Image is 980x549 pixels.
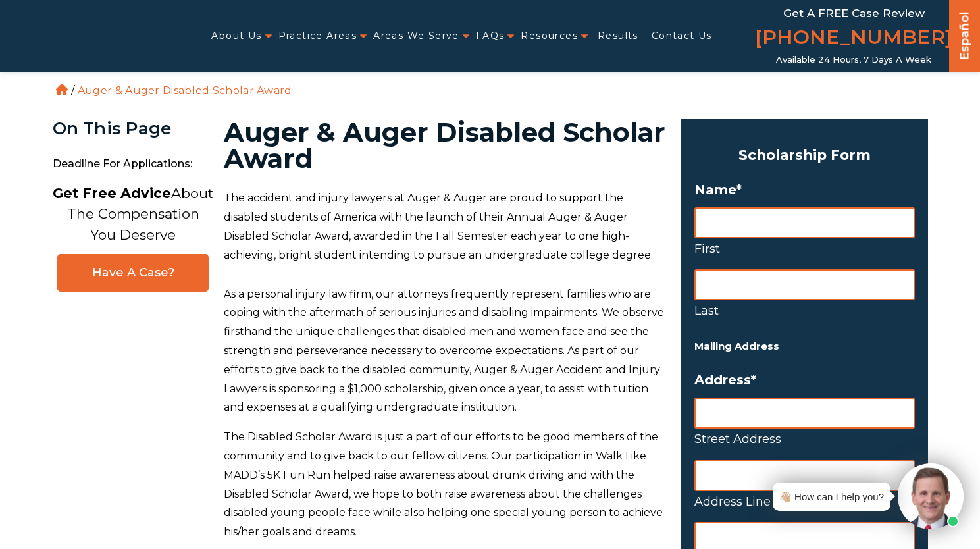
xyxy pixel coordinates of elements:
span: Have A Case? [71,265,195,280]
a: About Us [211,22,261,49]
a: [PHONE_NUMBER] [755,23,952,55]
label: Address Line 2 [694,491,915,512]
label: Last [694,300,915,321]
a: FAQs [476,22,505,49]
a: Resources [521,22,578,49]
h1: Auger & Auger Disabled Scholar Award [224,119,665,172]
a: Results [598,22,638,49]
h3: Scholarship Form [694,143,915,168]
a: Contact Us [652,22,712,49]
p: As a personal injury law firm, our attorneys frequently represent families who are coping with th... [224,285,665,418]
div: 👋🏼 How can I help you? [779,488,884,506]
p: The accident and injury lawyers at Auger & Auger are proud to support the disabled students of Am... [224,189,665,265]
p: About The Compensation You Deserve [53,183,213,246]
li: Auger & Auger Disabled Scholar Award [74,84,296,97]
strong: Get Free Advice [53,185,171,201]
label: Name [694,182,915,197]
a: Areas We Serve [373,22,459,49]
img: Intaker widget Avatar [898,463,964,529]
div: On This Page [53,119,214,138]
label: Address [694,372,915,388]
span: Get a FREE Case Review [783,7,925,20]
img: Auger & Auger Accident and Injury Lawyers Logo [8,24,168,48]
a: Practice Areas [278,22,357,49]
label: Street Address [694,429,915,450]
h5: Mailing Address [694,338,915,355]
span: Available 24 Hours, 7 Days a Week [776,55,931,65]
label: First [694,238,915,259]
p: The Disabled Scholar Award is just a part of our efforts to be good members of the community and ... [224,428,665,542]
a: Have A Case? [57,254,209,292]
span: Deadline for Applications: [53,151,214,178]
a: Home [56,84,68,95]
